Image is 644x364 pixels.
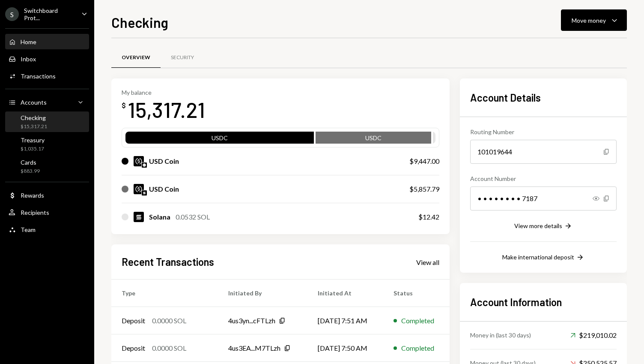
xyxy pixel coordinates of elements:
[176,212,210,222] div: 0.0532 SOL
[561,9,627,31] button: Move money
[125,133,314,145] div: USDC
[21,114,47,121] div: Checking
[111,14,168,31] h1: Checking
[5,7,19,21] div: S
[5,205,89,220] a: Recipients
[416,257,439,267] a: View all
[21,226,36,233] div: Team
[122,89,205,96] div: My balance
[21,55,36,63] div: Inbox
[401,343,434,353] div: Completed
[228,343,280,353] div: 4us3EA...M7TLzh
[21,209,49,216] div: Recipients
[572,16,606,25] div: Move money
[502,253,584,262] button: Make international deposit
[5,51,89,66] a: Inbox
[171,54,194,61] div: Security
[5,68,89,84] a: Transactions
[128,96,205,123] div: 15,317.21
[316,133,431,145] div: USDC
[383,280,450,307] th: Status
[470,331,531,340] div: Money in (last 30 days)
[142,162,147,168] img: base-mainnet
[502,253,574,261] div: Make international deposit
[5,156,89,177] a: Cards$883.99
[149,212,170,222] div: Solana
[409,156,439,166] div: $9,447.00
[134,212,144,222] img: SOL
[111,47,161,69] a: Overview
[122,101,126,110] div: $
[21,168,40,175] div: $883.99
[228,316,275,326] div: 4us3yn...cFTLzh
[21,192,44,199] div: Rewards
[122,54,150,61] div: Overview
[24,7,75,21] div: Switchboard Prot...
[142,190,147,196] img: solana-mainnet
[470,90,617,105] h2: Account Details
[470,140,617,164] div: 101019644
[514,222,572,231] button: View more details
[470,174,617,183] div: Account Number
[5,134,89,154] a: Treasury$1,035.17
[307,334,383,362] td: [DATE] 7:50 AM
[409,184,439,194] div: $5,857.79
[218,280,308,307] th: Initiated By
[21,145,45,153] div: $1,035.17
[5,94,89,110] a: Accounts
[5,111,89,132] a: Checking$15,317.21
[307,307,383,334] td: [DATE] 7:51 AM
[307,280,383,307] th: Initiated At
[21,72,56,80] div: Transactions
[570,330,617,340] div: $219,010.02
[416,258,439,267] div: View all
[418,212,439,222] div: $12.42
[21,159,40,166] div: Cards
[161,47,204,69] a: Security
[122,343,145,353] div: Deposit
[152,343,186,353] div: 0.0000 SOL
[134,184,144,194] img: USDC
[111,280,218,307] th: Type
[149,184,179,194] div: USD Coin
[122,316,145,326] div: Deposit
[514,222,562,229] div: View more details
[470,187,617,211] div: • • • • • • • • 7187
[21,99,47,106] div: Accounts
[122,255,214,269] h2: Recent Transactions
[470,295,617,309] h2: Account Information
[134,156,144,166] img: USDC
[5,34,89,49] a: Home
[21,38,36,45] div: Home
[152,316,186,326] div: 0.0000 SOL
[470,127,617,136] div: Routing Number
[21,123,47,130] div: $15,317.21
[5,187,89,203] a: Rewards
[5,222,89,237] a: Team
[21,136,45,144] div: Treasury
[149,156,179,166] div: USD Coin
[401,316,434,326] div: Completed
